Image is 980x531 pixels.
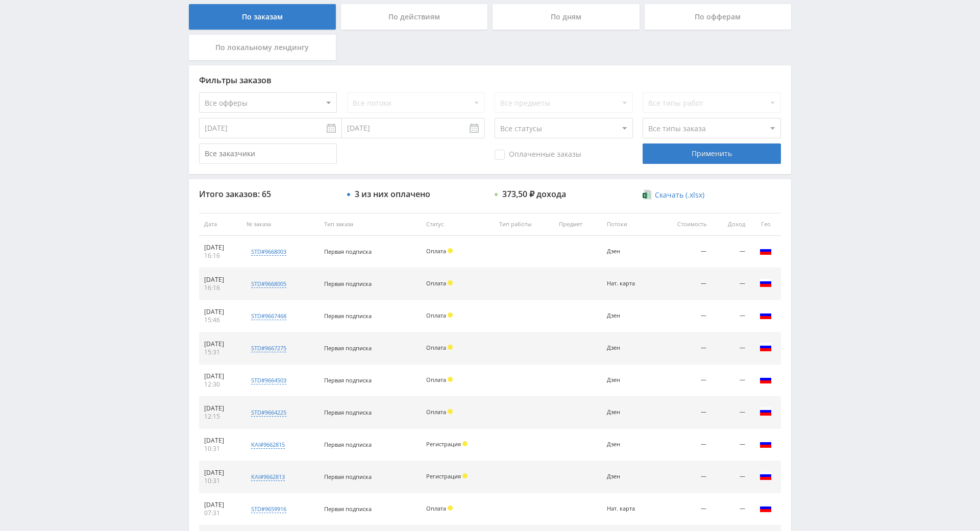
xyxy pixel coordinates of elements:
div: Применить [643,143,780,164]
input: Все заказчики [199,143,337,164]
div: По заказам [189,4,336,30]
div: По дням [493,4,640,30]
div: По действиям [341,4,488,30]
div: По офферам [645,4,792,30]
div: По локальному лендингу [189,35,336,60]
span: Оплаченные заказы [495,150,581,160]
div: Фильтры заказов [199,76,781,85]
